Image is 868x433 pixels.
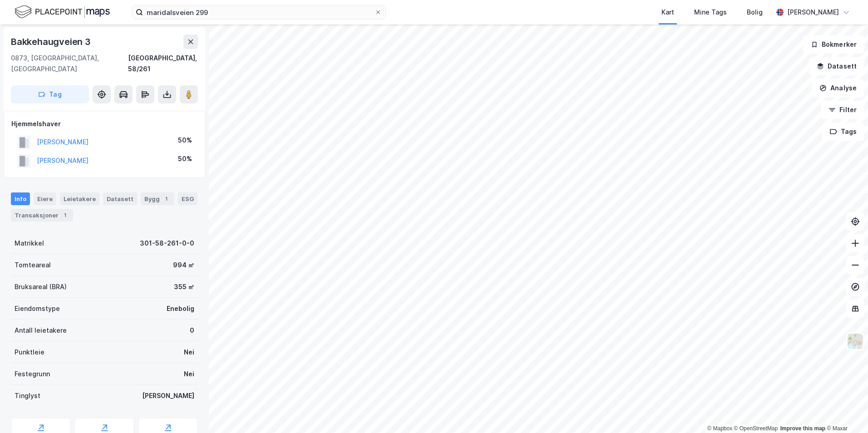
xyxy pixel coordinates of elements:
[11,118,197,129] div: Hjemmelshaver
[812,79,864,97] button: Analyse
[173,260,194,271] div: 994 ㎡
[190,325,194,336] div: 0
[178,192,197,205] div: ESG
[734,425,778,432] a: OpenStreetMap
[15,281,67,292] div: Bruksareal (BRA)
[143,5,375,19] input: Søk på adresse, matrikkel, gårdeiere, leietakere eller personer
[15,390,40,401] div: Tinglyst
[823,389,868,433] iframe: Chat Widget
[15,303,60,314] div: Eiendomstype
[747,7,763,18] div: Bolig
[823,389,868,433] div: Kontrollprogram for chat
[162,194,171,203] div: 1
[847,333,864,350] img: Z
[15,4,110,20] img: logo.f888ab2527a4732fd821a326f86c7f29.svg
[60,211,69,220] div: 1
[103,192,137,205] div: Datasett
[11,209,73,221] div: Transaksjoner
[128,53,198,74] div: [GEOGRAPHIC_DATA], 58/261
[780,425,825,432] a: Improve this map
[809,57,864,75] button: Datasett
[821,101,864,119] button: Filter
[707,425,732,432] a: Mapbox
[184,369,194,379] div: Nei
[15,369,50,379] div: Festegrunn
[694,7,727,18] div: Mine Tags
[15,238,44,249] div: Matrikkel
[178,153,192,164] div: 50%
[11,53,128,74] div: 0873, [GEOGRAPHIC_DATA], [GEOGRAPHIC_DATA]
[142,390,194,401] div: [PERSON_NAME]
[661,7,674,18] div: Kart
[11,85,89,103] button: Tag
[60,192,99,205] div: Leietakere
[34,192,56,205] div: Eiere
[15,325,67,336] div: Antall leietakere
[174,281,194,292] div: 355 ㎡
[15,347,44,358] div: Punktleie
[787,7,839,18] div: [PERSON_NAME]
[140,238,194,249] div: 301-58-261-0-0
[11,192,30,205] div: Info
[141,192,174,205] div: Bygg
[11,34,93,49] div: Bakkehaugveien 3
[15,260,51,271] div: Tomteareal
[178,135,192,146] div: 50%
[803,35,864,54] button: Bokmerker
[184,347,194,358] div: Nei
[822,123,864,141] button: Tags
[167,303,194,314] div: Enebolig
